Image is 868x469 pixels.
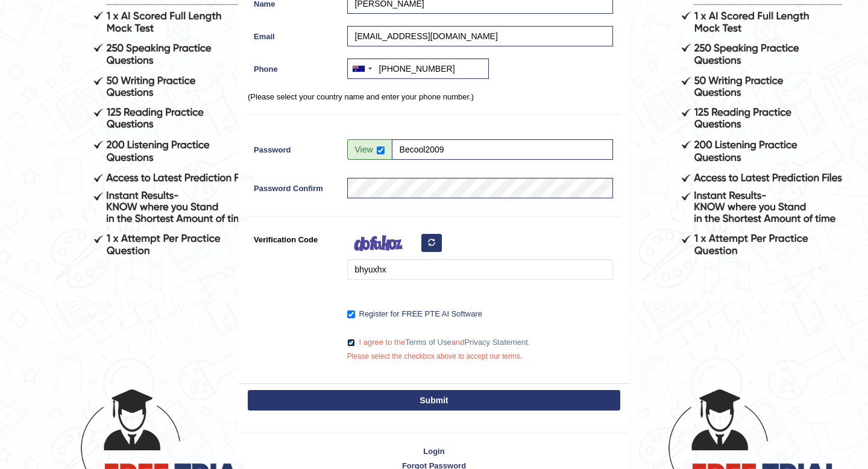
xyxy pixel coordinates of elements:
[248,390,620,411] button: Submit
[347,310,355,318] input: Register for FREE PTE AI Software
[248,91,620,102] p: (Please select your country name and enter your phone number.)
[248,26,341,42] label: Email
[377,146,385,154] input: Show/Hide Password
[248,58,341,75] label: Phone
[464,338,528,347] a: Privacy Statement
[405,338,451,347] a: Terms of Use
[248,229,341,245] label: Verification Code
[248,178,341,194] label: Password Confirm
[239,445,629,457] a: Login
[347,336,530,348] label: I agree to the and .
[347,308,482,320] label: Register for FREE PTE AI Software
[348,59,376,78] div: Australia: +61
[248,139,341,156] label: Password
[347,339,355,347] input: I agree to theTerms of UseandPrivacy Statement.
[347,58,489,79] input: +61 412 345 678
